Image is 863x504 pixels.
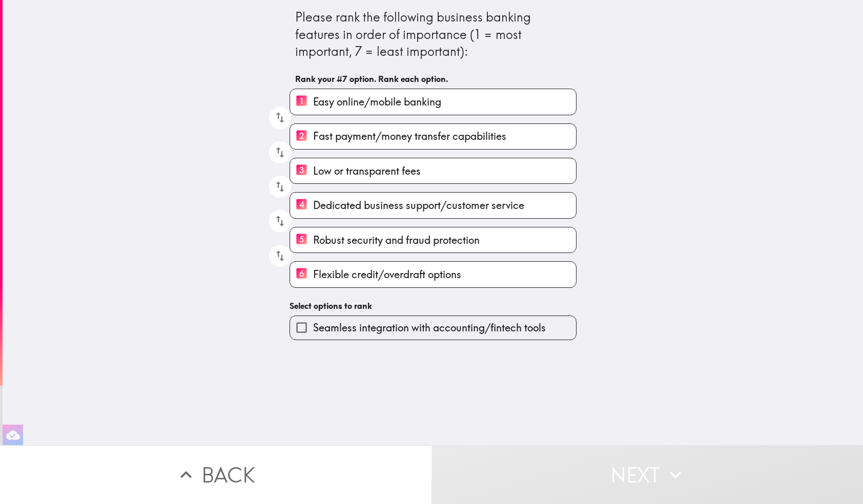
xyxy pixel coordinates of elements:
[290,300,577,311] h6: Select options to rank
[431,445,863,504] button: Next
[313,95,441,109] span: Easy online/mobile banking
[290,158,576,183] button: 3Low or transparent fees
[290,262,576,287] button: 6Flexible credit/overdraft options
[290,227,576,253] button: 5Robust security and fraud protection
[290,316,576,339] button: Seamless integration with accounting/fintech tools
[290,89,576,114] button: 1Easy online/mobile banking
[290,124,576,149] button: 2Fast payment/money transfer capabilities
[313,164,421,178] span: Low or transparent fees
[313,198,524,213] span: Dedicated business support/customer service
[295,73,571,85] h6: Rank your #7 option. Rank each option.
[295,9,571,60] div: Please rank the following business banking features in order of importance (1 = most important, 7...
[313,321,546,335] span: Seamless integration with accounting/fintech tools
[313,129,506,143] span: Fast payment/money transfer capabilities
[313,267,461,282] span: Flexible credit/overdraft options
[313,233,480,247] span: Robust security and fraud protection
[290,193,576,218] button: 4Dedicated business support/customer service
